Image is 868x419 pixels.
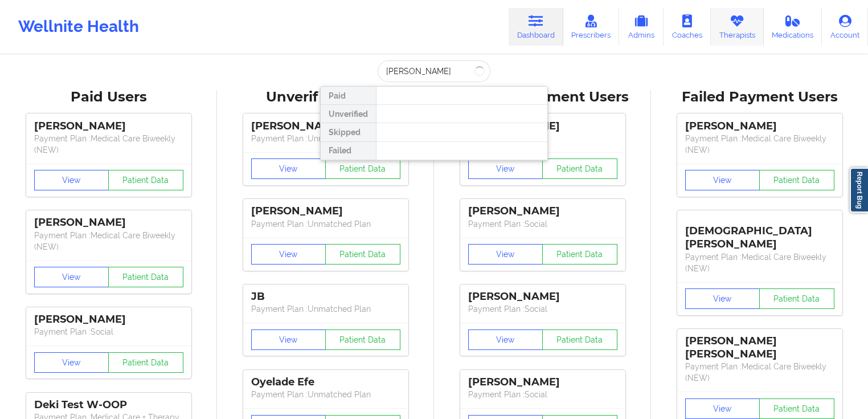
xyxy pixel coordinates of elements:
[664,8,711,46] a: Coaches
[34,352,109,373] button: View
[251,120,400,133] div: [PERSON_NAME]
[759,288,834,309] button: Patient Data
[711,8,764,46] a: Therapists
[468,290,617,303] div: [PERSON_NAME]
[251,244,326,265] button: View
[468,329,543,350] button: View
[321,123,376,141] div: Skipped
[251,389,400,400] p: Payment Plan : Unmatched Plan
[34,120,183,133] div: [PERSON_NAME]
[468,158,543,179] button: View
[34,313,183,326] div: [PERSON_NAME]
[325,244,400,265] button: Patient Data
[468,218,617,230] p: Payment Plan : Social
[685,398,760,419] button: View
[34,170,109,190] button: View
[34,326,183,337] p: Payment Plan : Social
[685,133,834,156] p: Payment Plan : Medical Care Biweekly (NEW)
[685,216,834,251] div: [DEMOGRAPHIC_DATA][PERSON_NAME]
[850,168,868,213] a: Report Bug
[468,244,543,265] button: View
[619,8,664,46] a: Admins
[251,133,400,144] p: Payment Plan : Unmatched Plan
[34,230,183,253] p: Payment Plan : Medical Care Biweekly (NEW)
[468,303,617,315] p: Payment Plan : Social
[685,288,760,309] button: View
[251,329,326,350] button: View
[542,329,617,350] button: Patient Data
[225,88,426,106] div: Unverified Users
[251,303,400,315] p: Payment Plan : Unmatched Plan
[685,170,760,190] button: View
[563,8,620,46] a: Prescribers
[251,376,400,389] div: Oyelade Efe
[509,8,563,46] a: Dashboard
[321,87,376,105] div: Paid
[468,205,617,218] div: [PERSON_NAME]
[822,8,868,46] a: Account
[251,218,400,230] p: Payment Plan : Unmatched Plan
[542,158,617,179] button: Patient Data
[685,335,834,361] div: [PERSON_NAME] [PERSON_NAME]
[34,216,183,229] div: [PERSON_NAME]
[325,329,400,350] button: Patient Data
[659,88,860,106] div: Failed Payment Users
[251,290,400,303] div: JB
[759,398,834,419] button: Patient Data
[251,158,326,179] button: View
[34,398,183,412] div: Deki Test W-OOP
[34,133,183,156] p: Payment Plan : Medical Care Biweekly (NEW)
[325,158,400,179] button: Patient Data
[251,205,400,218] div: [PERSON_NAME]
[685,251,834,274] p: Payment Plan : Medical Care Biweekly (NEW)
[764,8,822,46] a: Medications
[685,120,834,133] div: [PERSON_NAME]
[8,88,209,106] div: Paid Users
[108,170,183,190] button: Patient Data
[542,244,617,265] button: Patient Data
[108,267,183,287] button: Patient Data
[759,170,834,190] button: Patient Data
[108,352,183,373] button: Patient Data
[468,389,617,400] p: Payment Plan : Social
[685,361,834,384] p: Payment Plan : Medical Care Biweekly (NEW)
[468,376,617,389] div: [PERSON_NAME]
[34,267,109,287] button: View
[321,142,376,160] div: Failed
[321,105,376,123] div: Unverified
